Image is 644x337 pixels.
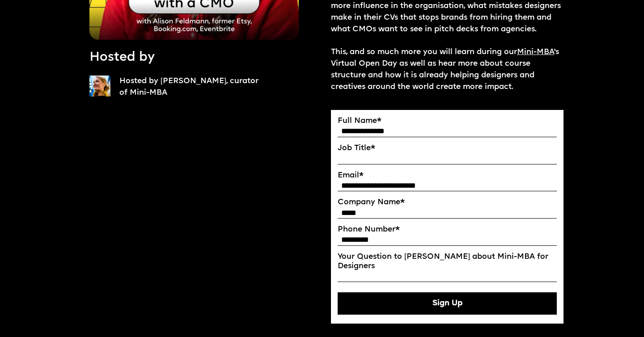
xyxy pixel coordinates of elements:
label: Company Name [338,198,557,207]
label: Phone Number [338,225,557,235]
label: Your Question to [PERSON_NAME] about Mini-MBA for Designers [338,253,557,271]
p: Hosted by [89,49,155,67]
label: Job Title [338,144,557,153]
label: Full Name [338,117,557,126]
label: Email [338,171,557,181]
p: Hosted by [PERSON_NAME], curator of Mini-MBA [119,76,261,99]
a: Mini-MBA [517,48,554,56]
button: Sign Up [338,292,557,315]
